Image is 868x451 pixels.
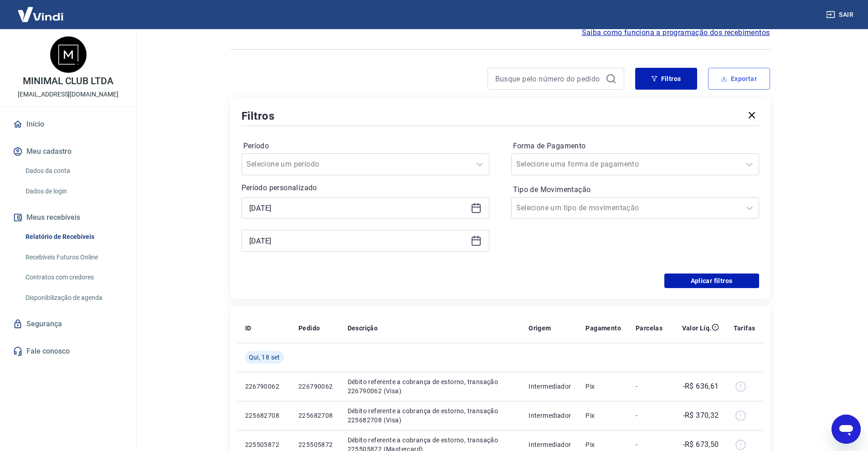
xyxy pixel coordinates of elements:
[298,440,333,449] p: 225505872
[586,440,621,449] p: Pix
[50,36,87,73] img: 2376d592-4d34-4ee8-99c1-724014accce1.jpeg
[243,141,488,152] label: Período
[249,234,467,248] input: Data final
[298,411,333,420] p: 225682708
[348,324,378,333] p: Descrição
[529,324,551,333] p: Origem
[734,324,755,333] p: Tarifas
[245,382,284,391] p: 226790062
[529,440,571,449] p: Intermediador
[586,411,621,420] p: Pix
[298,324,320,333] p: Pedido
[708,68,770,90] button: Exportar
[249,353,280,362] span: Qui, 18 set
[582,27,770,38] a: Saiba como funciona a programação dos recebimentos
[664,274,759,288] button: Aplicar filtros
[11,142,125,162] button: Meu cadastro
[298,382,333,391] p: 226790062
[513,141,757,152] label: Forma de Pagamento
[245,440,284,449] p: 225505872
[348,377,514,395] p: Débito referente a cobrança de estorno, transação 226790062 (Visa)
[22,289,125,307] a: Disponibilização de agenda
[529,382,571,391] p: Intermediador
[635,68,697,90] button: Filtros
[513,184,757,195] label: Tipo de Movimentação
[23,76,113,86] p: MINIMAL CLUB LTDA
[11,208,125,228] button: Meus recebíveis
[11,314,125,334] a: Segurança
[22,182,125,201] a: Dados de login
[348,406,514,425] p: Débito referente a cobrança de estorno, transação 225682708 (Visa)
[11,0,70,28] img: Vindi
[495,72,602,86] input: Busque pelo número do pedido
[18,90,118,99] p: [EMAIL_ADDRESS][DOMAIN_NAME]
[22,162,125,180] a: Dados da conta
[22,248,125,267] a: Recebíveis Futuros Online
[832,415,861,444] iframe: Botão para abrir a janela de mensagens
[636,440,663,449] p: -
[11,341,125,361] a: Fale conosco
[11,114,125,134] a: Início
[241,109,275,123] h5: Filtros
[529,411,571,420] p: Intermediador
[586,382,621,391] p: Pix
[245,324,252,333] p: ID
[636,324,663,333] p: Parcelas
[22,228,125,246] a: Relatório de Recebíveis
[245,411,284,420] p: 225682708
[683,410,719,421] p: -R$ 370,32
[683,381,719,392] p: -R$ 636,61
[683,439,719,450] p: -R$ 673,50
[682,324,712,333] p: Valor Líq.
[249,201,467,215] input: Data inicial
[636,411,663,420] p: -
[241,182,489,193] p: Período personalizado
[586,324,621,333] p: Pagamento
[22,268,125,287] a: Contratos com credores
[636,382,663,391] p: -
[824,6,857,23] button: Sair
